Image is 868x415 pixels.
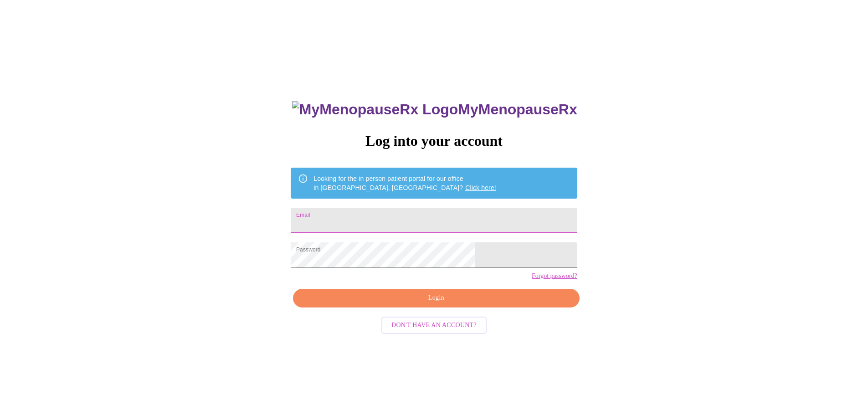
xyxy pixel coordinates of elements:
span: Login [303,292,569,304]
span: Don't have an account? [391,320,477,331]
a: Click here! [465,184,496,191]
button: Login [293,289,579,307]
button: Don't have an account? [381,317,487,334]
a: Forgot password? [532,272,577,280]
h3: Log into your account [291,133,577,149]
h3: MyMenopauseRx [292,101,577,118]
div: Looking for the in person patient portal for our office in [GEOGRAPHIC_DATA], [GEOGRAPHIC_DATA]? [313,170,496,196]
img: MyMenopauseRx Logo [292,101,458,118]
a: Don't have an account? [379,321,489,328]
